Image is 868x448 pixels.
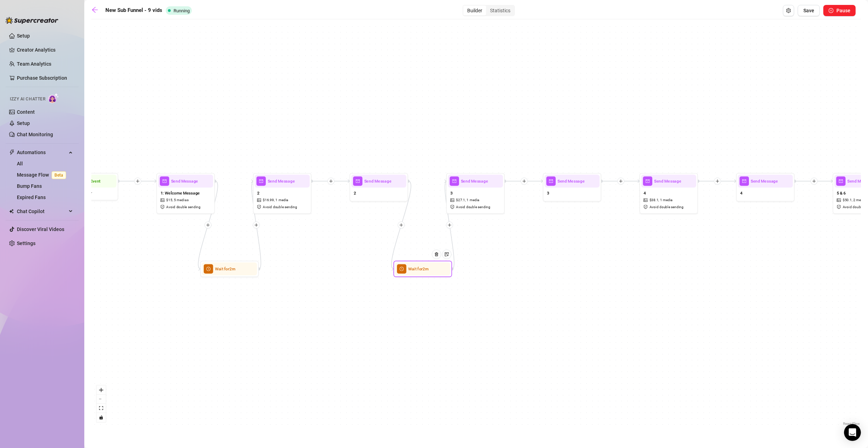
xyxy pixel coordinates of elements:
[253,173,312,214] div: mailSend Message2picture$16.99,1 mediasafety-certificateAvoid double sending
[256,177,266,186] span: mail
[522,179,527,183] span: plus
[467,198,480,203] span: 1 media
[660,198,673,203] span: 1 media
[17,195,46,200] a: Expired Fans
[97,395,106,404] button: zoom out
[408,266,429,272] span: Wait for 2m
[829,8,834,13] span: pause-circle
[350,173,408,202] div: mailSend Message2
[450,190,453,196] span: 3
[650,204,684,210] span: Avoid double sending
[166,204,201,210] span: Avoid double sending
[836,8,850,13] span: Pause
[64,190,92,196] span: New Subscriber
[786,8,791,13] span: setting
[329,179,333,183] span: plus
[547,190,549,196] span: 3
[17,44,73,55] a: Creator Analytics
[448,223,452,227] span: plus
[252,181,261,269] g: Edge from ef52ef80-b764-4ad7-83c4-06accbdb2bb2 to 74e0dfa1-407c-4ade-9c3e-b757eb60edbc
[643,177,653,186] span: mail
[836,177,846,186] span: mail
[97,413,106,422] button: toggle interactivity
[9,209,14,214] img: Chat Copilot
[60,173,118,200] div: play-circleStarting EventNew Subscriber
[543,173,601,202] div: mailSend Message3
[198,181,217,269] g: Edge from 6c93a81a-118d-4135-a18a-2c2522537403 to ef52ef80-b764-4ad7-83c4-06accbdb2bb2
[783,5,794,16] button: Open Exit Rules
[97,386,106,395] button: zoom in
[546,177,556,186] span: mail
[17,147,67,158] span: Automations
[268,178,295,184] span: Send Message
[136,179,140,183] span: plus
[17,120,30,126] a: Setup
[52,171,66,179] span: Beta
[97,386,106,422] div: React Flow controls
[215,266,235,272] span: Wait for 2m
[399,223,403,227] span: plus
[456,198,466,203] span: $ 27.1 ,
[174,198,189,203] span: 5 medias
[740,177,749,186] span: mail
[257,205,262,209] span: safety-certificate
[257,198,262,203] span: picture
[812,179,816,183] span: plus
[17,33,30,39] a: Setup
[160,177,169,186] span: mail
[486,6,514,15] div: Statistics
[444,252,449,257] img: Sticky Note
[17,109,35,115] a: Content
[17,183,42,189] a: Bump Fans
[837,190,846,196] span: 5 & 6
[353,177,363,186] span: mail
[17,241,35,246] a: Settings
[843,198,853,203] span: $ 50.1 ,
[17,226,64,232] a: Discover Viral Videos
[17,132,53,137] a: Chat Monitoring
[446,173,505,214] div: mailSend Message3picture$27.1,1 mediasafety-certificateAvoid double sending
[9,150,15,155] span: thunderbolt
[364,178,392,184] span: Send Message
[434,252,439,257] img: Trash
[644,205,648,209] span: safety-certificate
[161,205,165,209] span: safety-certificate
[171,178,198,184] span: Send Message
[803,8,814,13] span: Save
[17,72,73,84] a: Purchase Subscription
[837,205,842,209] span: safety-certificate
[392,181,411,269] g: Edge from 9bf27e7a-0fb2-4e8d-8636-ee6e4b4dab36 to 1590a2ec-8253-4d0d-af8c-07e611ef97c8
[557,178,585,184] span: Send Message
[17,206,67,217] span: Chat Copilot
[354,190,356,196] span: 2
[619,179,623,183] span: plus
[463,5,515,16] div: segmented control
[254,223,259,227] span: plus
[393,261,452,277] div: TrashSticky Noteclock-circleWait for2m
[798,5,820,16] button: Save Flow
[736,173,795,202] div: mailSend Message4
[751,178,778,184] span: Send Message
[6,17,58,24] img: logo-BBDzfeDw.svg
[450,177,459,186] span: mail
[263,198,274,203] span: $ 16.99 ,
[156,173,215,214] div: mailSend Message1: Welcome Messagepicture$15,5 mediassafety-certificateAvoid double sending
[844,424,861,441] div: Open Intercom Messenger
[166,198,173,203] span: $ 15 ,
[450,205,455,209] span: safety-certificate
[639,173,698,214] div: mailSend Message4picture$38.1,1 mediasafety-certificateAvoid double sending
[823,5,856,16] button: Pause
[654,178,681,184] span: Send Message
[450,198,455,203] span: picture
[275,198,288,203] span: 1 media
[716,179,720,183] span: plus
[10,96,45,103] span: Izzy AI Chatter
[206,223,210,227] span: plus
[837,198,842,203] span: picture
[17,161,23,166] a: All
[161,190,200,196] span: 1: Welcome Message
[174,8,190,13] span: Running
[650,198,659,203] span: $ 38.1 ,
[204,264,213,274] span: clock-circle
[105,7,162,13] strong: New Sub Funnel - 9 vids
